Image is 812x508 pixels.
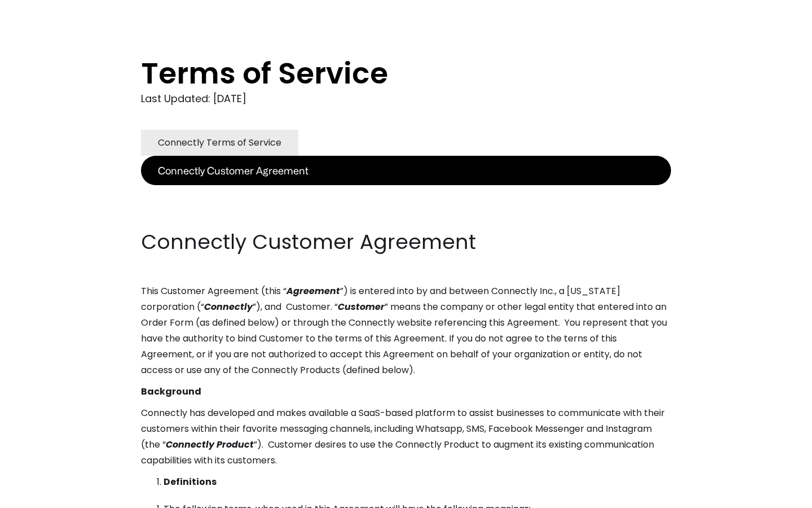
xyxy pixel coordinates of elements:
[141,185,671,201] p: ‍
[141,90,671,107] div: Last Updated: [DATE]
[338,300,385,313] em: Customer
[141,56,626,90] h1: Terms of Service
[166,438,254,451] em: Connectly Product
[23,488,68,504] ul: Language list
[141,283,671,378] p: This Customer Agreement (this “ ”) is entered into by and between Connectly Inc., a [US_STATE] co...
[141,207,671,222] p: ‍
[11,487,68,504] aside: Language selected: English
[164,475,217,488] strong: Definitions
[141,385,201,398] strong: Background
[141,228,671,256] h2: Connectly Customer Agreement
[158,135,281,151] div: Connectly Terms of Service
[158,163,308,178] div: Connectly Customer Agreement
[286,284,340,297] em: Agreement
[204,300,253,313] em: Connectly
[141,405,671,468] p: Connectly has developed and makes available a SaaS-based platform to assist businesses to communi...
